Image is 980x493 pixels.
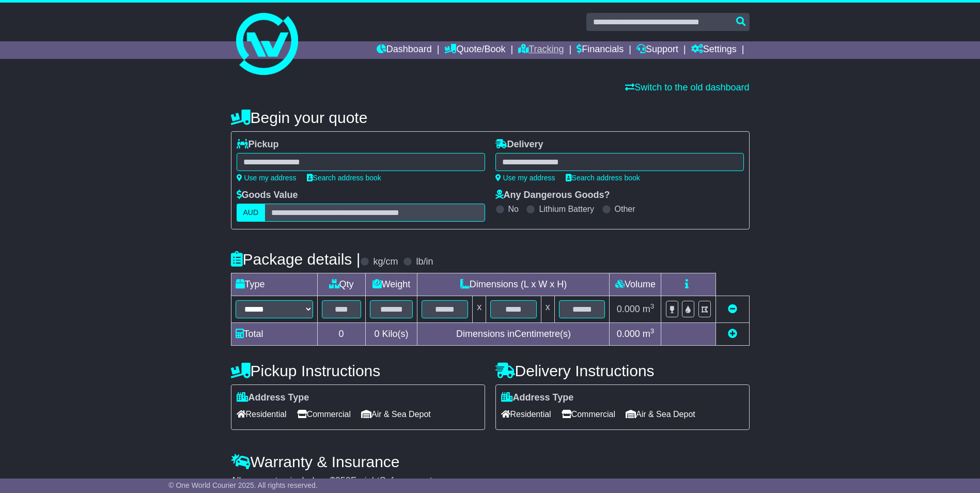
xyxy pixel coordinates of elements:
td: Total [231,323,317,346]
td: x [473,296,486,323]
td: Kilo(s) [365,323,417,346]
a: Settings [691,41,737,59]
td: Volume [610,273,661,296]
span: © One World Courier 2025. All rights reserved. [168,481,318,489]
a: Dashboard [377,41,432,59]
span: Commercial [297,406,351,422]
span: 0.000 [617,329,640,339]
label: AUD [237,204,266,222]
label: Lithium Battery [539,204,594,214]
div: All our quotes include a $ FreightSafe warranty. [231,475,750,487]
label: Other [615,204,635,214]
label: Any Dangerous Goods? [495,190,610,201]
label: Goods Value [237,190,298,201]
a: Remove this item [728,304,737,314]
td: Dimensions in Centimetre(s) [417,323,610,346]
label: Pickup [237,139,279,150]
span: Air & Sea Depot [626,406,695,422]
h4: Begin your quote [231,109,750,126]
a: Search address book [566,174,640,182]
a: Financials [577,41,624,59]
span: m [643,304,655,314]
td: Dimensions (L x W x H) [417,273,610,296]
label: Address Type [501,392,574,404]
a: Support [636,41,678,59]
label: Delivery [495,139,543,150]
a: Switch to the old dashboard [625,82,749,93]
span: 0 [374,329,379,339]
td: Qty [317,273,365,296]
label: kg/cm [373,256,398,268]
label: lb/in [416,256,433,268]
sup: 3 [650,327,655,335]
a: Use my address [237,174,297,182]
td: x [541,296,554,323]
sup: 3 [650,302,655,310]
label: Address Type [237,392,309,404]
span: Residential [237,406,287,422]
td: Type [231,273,317,296]
span: Air & Sea Depot [361,406,431,422]
h4: Package details | [231,251,361,268]
a: Quote/Book [444,41,505,59]
td: 0 [317,323,365,346]
span: Residential [501,406,551,422]
span: 250 [335,475,351,486]
a: Search address book [307,174,381,182]
a: Use my address [495,174,555,182]
label: No [508,204,519,214]
td: Weight [365,273,417,296]
h4: Delivery Instructions [495,362,750,379]
span: Commercial [562,406,615,422]
a: Add new item [728,329,737,339]
a: Tracking [518,41,564,59]
h4: Warranty & Insurance [231,453,750,470]
span: m [643,329,655,339]
h4: Pickup Instructions [231,362,485,379]
span: 0.000 [617,304,640,314]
